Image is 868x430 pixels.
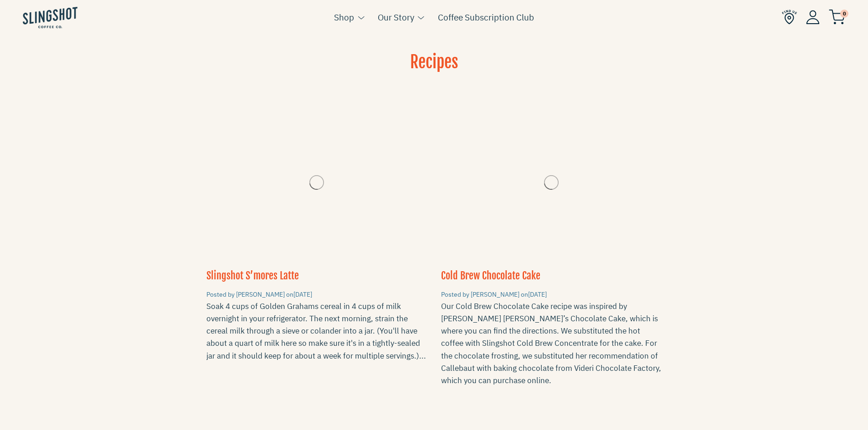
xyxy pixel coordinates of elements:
[806,10,820,24] img: Account
[441,290,547,298] small: Posted by [PERSON_NAME] on
[206,269,299,282] a: Slingshot S’mores Latte
[410,52,458,72] a: Recipes
[503,314,626,324] span: [PERSON_NAME]’s Chocolate Cake
[378,10,414,24] a: Our Story
[293,290,312,298] time: [DATE]
[206,290,312,298] small: Posted by [PERSON_NAME] on
[206,300,427,362] a: Soak 4 cups of Golden Grahams cereal in 4 cups of milk overnight in your refrigerator.⁠ The next ...
[441,300,662,387] a: Our Cold Brew Chocolate Cake recipe was inspired by [PERSON_NAME][PERSON_NAME]’s Chocolate Cake, ...
[438,10,534,24] a: Coffee Subscription Club
[441,301,627,324] span: Our Cold Brew Chocolate Cake recipe was inspired by [PERSON_NAME]
[840,10,848,18] span: 0
[829,10,845,25] img: cart
[334,10,354,24] a: Shop
[441,269,540,282] a: Cold Brew Chocolate Cake
[829,12,845,23] a: 0
[528,290,547,298] time: [DATE]
[782,10,797,25] img: Find Us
